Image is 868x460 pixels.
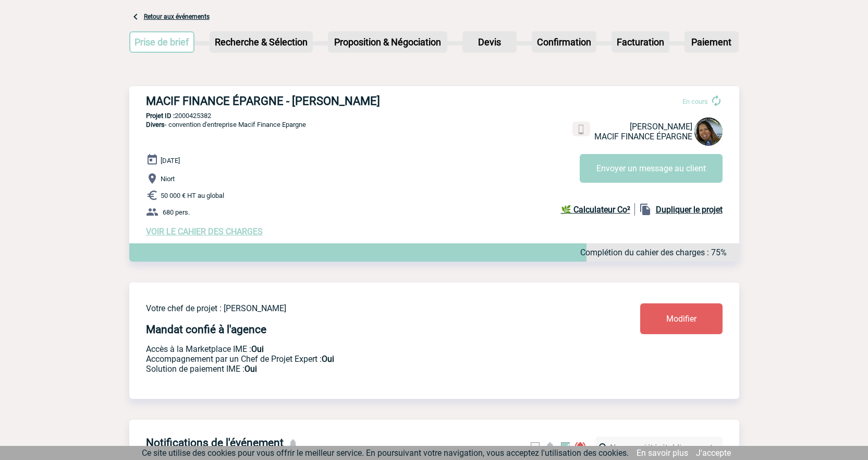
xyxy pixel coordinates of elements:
a: J'accepte [696,448,731,458]
span: [PERSON_NAME] [630,122,692,132]
p: Devis [463,32,516,52]
button: Envoyer un message au client [580,154,723,183]
h4: Notifications de l'événement [146,437,284,449]
p: Facturation [613,32,668,52]
span: Modifier [666,314,696,324]
span: En cours [682,98,708,105]
p: Votre chef de projet : [PERSON_NAME] [146,303,579,313]
img: portable.png [577,125,586,134]
img: file_copy-black-24dp.png [639,203,652,216]
p: Paiement [686,32,738,52]
b: Oui [251,344,264,354]
p: Confirmation [533,32,595,52]
span: MACIF FINANCE ÉPARGNE [594,132,692,141]
h4: Mandat confié à l'agence [146,323,266,336]
p: Prise de brief [130,32,194,52]
a: En savoir plus [637,448,688,458]
b: Oui [244,364,257,374]
span: Ce site utilise des cookies pour vous offrir le meilleur service. En poursuivant votre navigation... [142,448,629,458]
span: 680 pers. [163,208,190,216]
b: Projet ID : [146,112,175,120]
a: 🌿 Calculateur Co² [561,203,635,216]
p: Proposition & Négociation [329,32,446,52]
p: Prestation payante [146,354,579,364]
a: Retour aux événements [144,13,210,20]
span: Niort [161,175,175,183]
b: Oui [322,354,334,364]
h3: MACIF FINANCE ÉPARGNE - [PERSON_NAME] [146,95,459,108]
b: Dupliquer le projet [656,205,723,215]
img: 127471-0.png [694,117,723,146]
b: 🌿 Calculateur Co² [561,205,630,215]
p: 2000425382 [129,112,739,120]
span: - convention d'entreprise Macif Finance Epargne [146,121,306,128]
span: 50 000 € HT au global [161,192,224,199]
p: Conformité aux process achat client, Prise en charge de la facturation, Mutualisation de plusieur... [146,364,579,374]
span: [DATE] [161,157,180,164]
a: VOIR LE CAHIER DES CHARGES [146,227,263,237]
p: Recherche & Sélection [211,32,312,52]
span: Divers [146,121,165,128]
p: Accès à la Marketplace IME : [146,344,579,354]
